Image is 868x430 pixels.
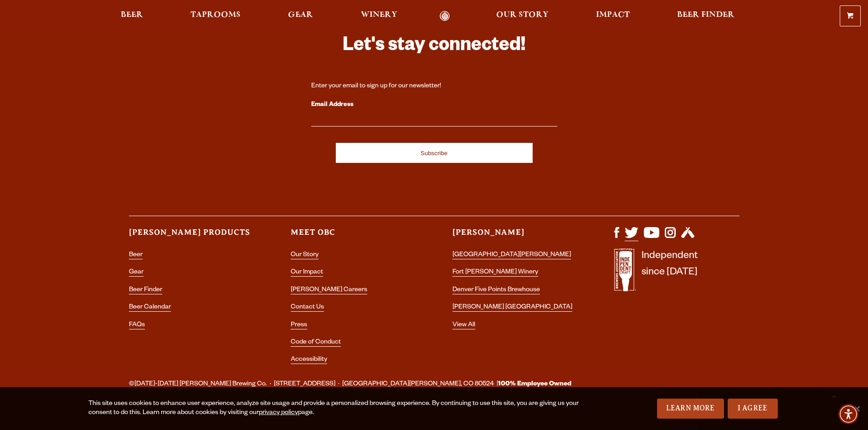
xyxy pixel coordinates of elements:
[452,269,538,277] a: Fort [PERSON_NAME] Winery
[361,11,397,19] span: Winery
[291,227,416,246] h3: Meet OBC
[657,399,724,419] a: Learn More
[190,11,241,19] span: Taprooms
[291,356,327,364] a: Accessibility
[822,384,845,407] a: Scroll to top
[728,399,778,419] a: I Agree
[452,304,572,312] a: [PERSON_NAME] [GEOGRAPHIC_DATA]
[665,233,676,241] a: Visit us on Instagram
[291,339,341,347] a: Code of Conduct
[336,143,533,163] input: Subscribe
[129,322,145,329] a: FAQs
[129,269,144,277] a: Gear
[671,11,740,21] a: Beer Finder
[88,400,582,418] div: This site uses cookies to enhance user experience, analyze site usage and provide a personalized ...
[452,227,578,246] h3: [PERSON_NAME]
[644,233,659,241] a: Visit us on YouTube
[452,252,571,259] a: [GEOGRAPHIC_DATA][PERSON_NAME]
[596,11,630,19] span: Impact
[282,11,319,21] a: Gear
[625,233,638,241] a: Visit us on X (formerly Twitter)
[291,252,318,259] a: Our Story
[115,11,149,21] a: Beer
[291,304,324,312] a: Contact Us
[311,34,557,61] h3: Let's stay connected!
[452,287,540,294] a: Denver Five Points Brewhouse
[490,11,555,21] a: Our Story
[428,11,462,21] a: Odell Home
[452,322,475,329] a: View All
[681,233,694,241] a: Visit us on Untappd
[590,11,636,21] a: Impact
[614,233,619,241] a: Visit us on Facebook
[291,287,367,294] a: [PERSON_NAME] Careers
[129,287,162,294] a: Beer Finder
[642,248,698,296] p: Independent since [DATE]
[129,379,571,390] span: ©[DATE]-[DATE] [PERSON_NAME] Brewing Co. · [STREET_ADDRESS] · [GEOGRAPHIC_DATA][PERSON_NAME], CO ...
[311,99,557,111] label: Email Address
[121,11,143,19] span: Beer
[288,11,313,19] span: Gear
[498,381,571,388] strong: 100% Employee Owned
[259,410,298,417] a: privacy policy
[129,304,171,312] a: Beer Calendar
[838,404,858,424] div: Accessibility Menu
[291,269,323,277] a: Our Impact
[129,227,254,246] h3: [PERSON_NAME] Products
[677,11,734,19] span: Beer Finder
[311,82,557,91] div: Enter your email to sign up for our newsletter!
[496,11,549,19] span: Our Story
[129,252,143,259] a: Beer
[355,11,403,21] a: Winery
[291,322,307,329] a: Press
[185,11,247,21] a: Taprooms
